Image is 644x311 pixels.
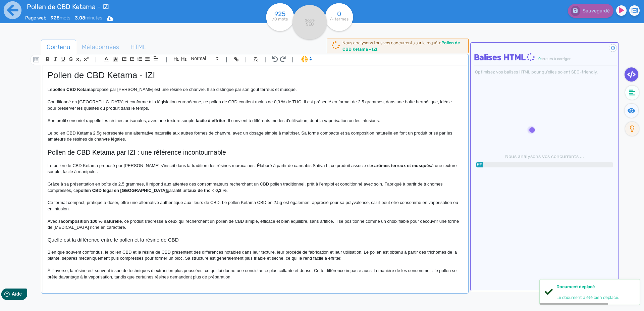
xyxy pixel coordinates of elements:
h2: Pollen de CBD Ketama par IZI : une référence incontournable [48,149,462,156]
h4: Balises HTML [474,53,617,62]
button: Sauvegardé [568,4,613,18]
span: Sauvegardé [583,8,610,14]
span: minutes [75,15,102,21]
span: | [95,55,97,64]
span: | [166,55,167,64]
span: Aide [34,5,44,11]
span: mots [51,15,70,21]
input: title [25,1,218,12]
p: Avec sa , ce produit s’adresse à ceux qui recherchent un pollen de CBD simple, efficace et bien é... [48,218,462,231]
p: Conditionné en [GEOGRAPHIC_DATA] et conforme à la législation européenne, ce pollen de CBD contie... [48,99,462,111]
tspan: 0 [337,10,341,18]
a: Métadonnées [76,40,125,55]
h1: Pollen de CBD Ketama - IZI [48,70,462,81]
p: Son profil sensoriel rappelle les résines artisanales, avec une texture souple, . Il convient à d... [48,118,462,124]
div: Nous analysons tous vos concurrents sur la requête . [342,40,465,52]
div: Document deplacé [556,283,633,292]
span: | [245,55,247,64]
p: Le pollen CBD Ketama 2.5g représente une alternative naturelle aux autres formes de chanvre, avec... [48,130,462,143]
p: Grâce à sa présentation en boîte de 2,5 grammes, il répond aux attentes des consommateurs recherc... [48,181,462,194]
strong: arômes terreux et musqués [374,163,431,168]
p: Ce format compact, pratique à doser, offre une alternative authentique aux fleurs de CBD. Le poll... [48,200,462,212]
span: Métadonnées [76,38,124,56]
tspan: /- termes [330,17,348,21]
span: | [226,55,227,64]
a: HTML [125,40,152,55]
p: Le pollen de CBD Ketama proposé par [PERSON_NAME] s’inscrit dans la tradition des résines marocai... [48,163,462,175]
span: 0 [538,57,541,61]
tspan: Score [305,18,315,22]
span: | [264,55,266,64]
span: 5% [476,162,483,168]
strong: pollen CBD Ketama [52,87,93,92]
span: | [291,55,293,64]
h3: Quelle est la différence entre le pollen et la résine de CBD [48,237,462,243]
tspan: SEO [306,21,314,27]
span: Contenu [41,38,76,56]
strong: taux de thc < 0,3 % [187,188,227,193]
tspan: 925 [275,10,286,18]
h6: Nous analysons vos concurrents ... [476,154,612,159]
b: 925 [51,15,60,21]
strong: pollen CBD légal en [GEOGRAPHIC_DATA] [78,188,167,193]
div: Optimisez vos balises HTML pour qu’elles soient SEO-friendly. [474,69,617,75]
p: Bien que souvent confondus, le pollen CBD et la résine de CBD présentent des différences notables... [48,249,462,262]
span: HTML [125,38,152,56]
div: Le document a été bien deplacé. [556,294,633,301]
a: Contenu [41,40,76,55]
b: 3.08 [75,15,85,21]
tspan: /0 mots [272,17,288,21]
strong: composition 100 % naturelle [63,219,122,224]
span: Page web [25,15,46,21]
p: Le proposé par [PERSON_NAME] est une résine de chanvre. Il se distingue par son goût terreux et m... [48,87,462,93]
p: À l’inverse, la résine est souvent issue de techniques d’extraction plus poussées, ce qui lui don... [48,268,462,280]
strong: facile à effriter [196,118,225,123]
span: Aligment [151,54,161,62]
span: erreurs à corriger [541,57,571,61]
span: I.Assistant [298,55,314,63]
